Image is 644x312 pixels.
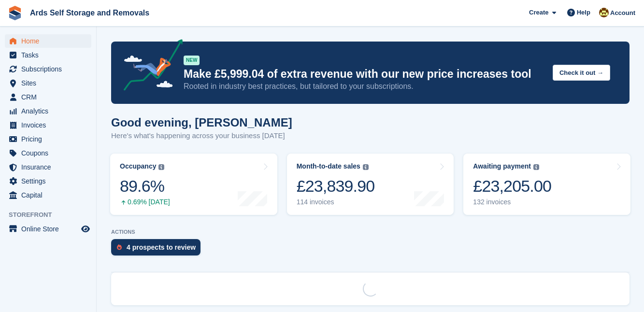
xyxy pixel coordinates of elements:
[21,188,79,202] span: Capital
[297,162,360,170] div: Month-to-date sales
[599,8,609,17] img: Mark McFerran
[610,8,635,18] span: Account
[117,244,122,250] img: prospect-51fa495bee0391a8d652442698ab0144808aea92771e9ea1ae160a38d050c398.svg
[5,34,91,48] a: menu
[21,222,79,236] span: Online Store
[115,39,183,94] img: price-adjustments-announcement-icon-8257ccfd72463d97f412b2fc003d46551f7dbcb40ab6d574587a9cd5c0d94...
[111,229,630,235] p: ACTIONS
[5,160,91,174] a: menu
[5,188,91,202] a: menu
[21,62,79,76] span: Subscriptions
[5,104,91,118] a: menu
[5,146,91,160] a: menu
[553,65,610,81] button: Check it out →
[21,76,79,90] span: Sites
[5,90,91,104] a: menu
[21,160,79,174] span: Insurance
[120,198,170,206] div: 0.69% [DATE]
[80,223,91,235] a: Preview store
[21,48,79,62] span: Tasks
[529,8,548,17] span: Create
[5,62,91,76] a: menu
[5,174,91,188] a: menu
[120,162,156,170] div: Occupancy
[111,130,292,142] p: Here's what's happening across your business [DATE]
[297,176,375,196] div: £23,839.90
[21,118,79,132] span: Invoices
[463,154,630,215] a: Awaiting payment £23,205.00 132 invoices
[184,81,545,92] p: Rooted in industry best practices, but tailored to your subscriptions.
[577,8,590,17] span: Help
[21,132,79,146] span: Pricing
[21,34,79,48] span: Home
[21,90,79,104] span: CRM
[5,118,91,132] a: menu
[110,154,277,215] a: Occupancy 89.6% 0.69% [DATE]
[473,198,551,206] div: 132 invoices
[5,222,91,236] a: menu
[21,104,79,118] span: Analytics
[287,154,454,215] a: Month-to-date sales £23,839.90 114 invoices
[21,146,79,160] span: Coupons
[184,67,545,81] p: Make £5,999.04 of extra revenue with our new price increases tool
[533,164,539,170] img: icon-info-grey-7440780725fd019a000dd9b08b2336e03edf1995a4989e88bcd33f0948082b44.svg
[363,164,369,170] img: icon-info-grey-7440780725fd019a000dd9b08b2336e03edf1995a4989e88bcd33f0948082b44.svg
[473,176,551,196] div: £23,205.00
[184,56,200,65] div: NEW
[120,176,170,196] div: 89.6%
[5,48,91,62] a: menu
[9,210,96,220] span: Storefront
[26,5,153,21] a: Ards Self Storage and Removals
[111,116,292,129] h1: Good evening, [PERSON_NAME]
[127,243,196,251] div: 4 prospects to review
[5,132,91,146] a: menu
[111,239,205,260] a: 4 prospects to review
[297,198,375,206] div: 114 invoices
[473,162,531,170] div: Awaiting payment
[21,174,79,188] span: Settings
[5,76,91,90] a: menu
[158,164,164,170] img: icon-info-grey-7440780725fd019a000dd9b08b2336e03edf1995a4989e88bcd33f0948082b44.svg
[8,6,22,20] img: stora-icon-8386f47178a22dfd0bd8f6a31ec36ba5ce8667c1dd55bd0f319d3a0aa187defe.svg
